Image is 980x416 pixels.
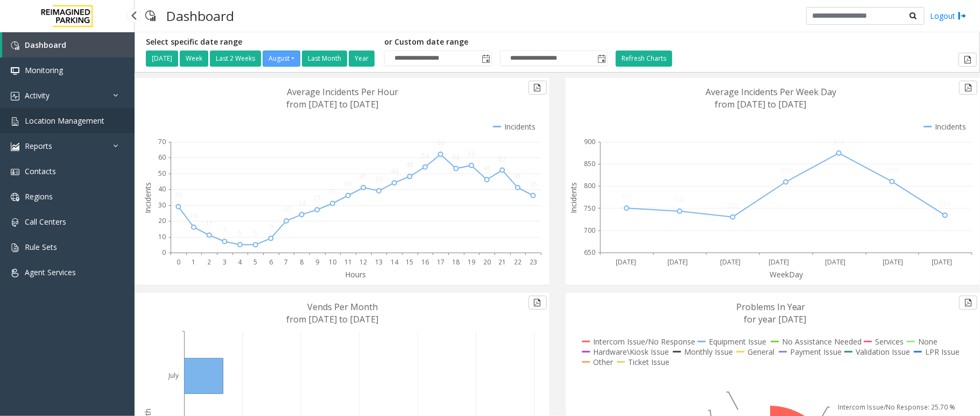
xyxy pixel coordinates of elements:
span: Regions [25,191,53,202]
text: from [DATE] to [DATE] [286,98,378,110]
text: 0 [177,257,180,267]
text: 41 [514,171,521,181]
text: 809 [780,166,792,175]
text: 70 [158,137,166,146]
span: Contacts [25,166,56,176]
text: 11 [206,219,213,228]
text: 9 [269,222,273,231]
text: 29 [174,190,182,199]
h5: or Custom date range [384,38,608,47]
text: 5 [238,228,242,238]
img: pageIcon [145,3,156,29]
text: Intercom Issue/No Response: 25.70 % [838,403,955,412]
text: 750 [621,192,632,201]
button: Week [180,51,208,67]
img: 'icon' [11,117,19,126]
text: [DATE] [667,257,688,267]
text: 46 [483,163,491,173]
text: 53 [452,153,460,162]
text: [DATE] [769,257,789,267]
text: 2 [207,257,211,267]
img: logout [958,10,967,21]
text: 7 [223,225,227,234]
text: 27 [313,193,321,203]
h3: Dashboard [161,3,239,29]
text: 36 [530,180,537,189]
text: 10 [329,257,336,267]
img: 'icon' [11,193,19,202]
text: 13 [375,257,383,267]
text: 8 [300,257,304,267]
span: Reports [25,141,52,151]
text: Problems In Year [736,301,806,313]
button: Export to pdf [958,53,977,67]
h5: Select specific date range [146,38,376,47]
a: Logout [930,10,967,21]
text: 20 [483,257,491,267]
text: 4 [238,257,243,267]
text: Average Incidents Per Week Day [706,86,836,98]
text: 7 [285,257,288,267]
text: 40 [158,185,166,194]
text: [DATE] [932,257,952,267]
text: 36 [344,180,352,189]
text: 700 [584,226,595,235]
text: 30 [158,200,166,210]
text: 0 [162,248,166,257]
a: Dashboard [2,32,135,58]
text: 20 [158,217,166,226]
button: Last 2 Weeks [210,51,261,67]
text: 14 [391,257,399,267]
text: 19 [468,257,475,267]
text: WeekDay [770,269,803,279]
text: 50 [158,169,166,178]
button: Last Month [302,51,347,67]
text: 874 [833,137,845,146]
text: Hours [346,269,366,279]
text: 17 [437,257,445,267]
img: 'icon' [11,92,19,101]
text: 850 [584,159,595,168]
text: [DATE] [720,257,741,267]
text: 734 [940,199,951,209]
text: 54 [421,151,429,160]
text: 39 [375,175,383,184]
button: [DATE] [146,51,178,67]
text: 1 [192,257,196,267]
button: Export to pdf [528,81,547,95]
text: 10 [158,232,166,241]
text: 20 [283,205,290,214]
text: 16 [190,211,198,220]
text: 6 [269,257,273,267]
img: 'icon' [11,218,19,227]
text: 650 [584,248,595,257]
img: 'icon' [11,168,19,176]
span: Activity [25,90,50,101]
text: [DATE] [825,257,845,267]
span: Rule Sets [25,242,57,252]
text: 15 [406,257,413,267]
button: Export to pdf [959,296,977,310]
text: 41 [359,171,367,181]
text: Incidents [568,182,579,213]
text: from [DATE] to [DATE] [286,313,378,325]
button: Export to pdf [959,81,977,95]
img: 'icon' [11,41,19,50]
text: 44 [391,167,399,176]
span: Dashboard [25,40,66,50]
text: from [DATE] to [DATE] [715,98,807,110]
text: 12 [359,257,367,267]
text: 810 [886,166,898,175]
text: 31 [329,188,336,197]
text: 5 [253,228,257,238]
span: Call Centers [25,217,66,227]
img: 'icon' [11,269,19,277]
text: Average Incidents Per Hour [287,86,399,98]
button: Refresh Charts [616,51,672,67]
span: Toggle popup [595,51,607,66]
text: Incidents [143,182,153,213]
button: Export to pdf [528,296,547,310]
text: 52 [498,154,506,163]
text: 24 [298,198,306,207]
text: 3 [223,257,227,267]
